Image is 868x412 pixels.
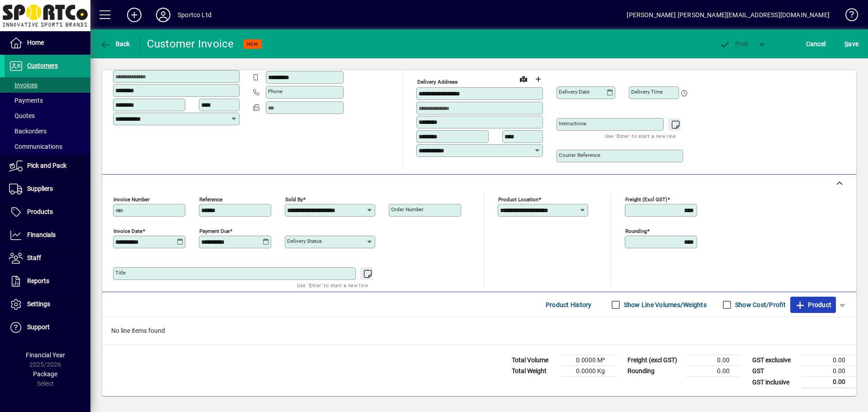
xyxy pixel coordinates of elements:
button: Save [842,36,861,52]
td: Total Volume [507,355,561,366]
span: NEW [247,41,258,47]
a: Knowledge Base [839,2,857,31]
mat-label: Invoice number [113,196,150,203]
a: Backorders [5,123,90,139]
span: ave [844,37,859,51]
span: Financials [27,231,56,238]
mat-label: Delivery date [559,89,590,95]
mat-label: Order number [391,206,424,213]
span: S [844,40,848,47]
span: Product [795,298,831,312]
div: Sportco Ltd [178,8,212,22]
a: Communications [5,139,90,154]
span: Products [27,208,53,215]
span: Package [33,370,57,378]
mat-label: Invoice date [113,228,142,234]
label: Show Line Volumes/Weights [622,300,707,309]
span: ost [719,40,749,47]
span: Support [27,323,50,331]
td: 0.00 [686,366,741,377]
a: Staff [5,247,90,270]
td: Freight (excl GST) [623,355,686,366]
a: Quotes [5,108,90,123]
span: Staff [27,254,41,261]
a: Suppliers [5,178,90,200]
a: Invoices [5,77,90,93]
mat-label: Delivery status [287,238,322,244]
a: Home [5,32,90,54]
mat-label: Sold by [285,196,303,203]
td: Rounding [623,366,686,377]
span: Payments [9,97,43,104]
td: 0.00 [802,377,856,388]
button: Post [715,36,753,52]
mat-label: Reference [199,196,222,203]
mat-label: Instructions [559,120,586,127]
span: Communications [9,143,62,150]
mat-label: Title [115,270,126,276]
div: No line items found [102,317,856,345]
button: Product History [542,297,595,313]
td: 0.00 [802,366,856,377]
button: Profile [149,7,178,23]
mat-label: Freight (excl GST) [625,196,667,203]
td: GST inclusive [748,377,802,388]
mat-label: Delivery time [631,89,663,95]
a: Products [5,201,90,223]
td: 0.0000 Kg [561,366,616,377]
td: GST exclusive [748,355,802,366]
button: Choose address [531,72,545,86]
a: Settings [5,293,90,316]
span: Cancel [806,37,826,51]
mat-hint: Use 'Enter' to start a new line [605,131,676,141]
div: Customer Invoice [147,37,234,51]
mat-hint: Use 'Enter' to start a new line [297,280,368,290]
div: [PERSON_NAME] [PERSON_NAME][EMAIL_ADDRESS][DOMAIN_NAME] [627,8,830,22]
a: Reports [5,270,90,293]
mat-label: Courier Reference [559,152,600,158]
mat-label: Product location [498,196,538,203]
button: Cancel [804,36,828,52]
button: Back [98,36,132,52]
span: Financial Year [26,351,65,359]
span: Invoices [9,81,38,89]
span: Settings [27,300,50,308]
a: Support [5,316,90,339]
td: Total Weight [507,366,561,377]
span: Pick and Pack [27,162,66,169]
span: Back [100,40,130,47]
td: 0.0000 M³ [561,355,616,366]
button: Add [120,7,149,23]
mat-label: Payment due [199,228,230,234]
a: Pick and Pack [5,155,90,177]
a: Payments [5,93,90,108]
mat-label: Rounding [625,228,647,234]
a: View on map [516,71,531,86]
td: GST [748,366,802,377]
span: Backorders [9,128,47,135]
span: Product History [546,298,592,312]
span: Quotes [9,112,35,119]
span: P [735,40,739,47]
span: Customers [27,62,58,69]
a: Financials [5,224,90,246]
mat-label: Phone [268,88,283,95]
td: 0.00 [686,355,741,366]
span: Suppliers [27,185,53,192]
button: Product [790,297,836,313]
app-page-header-button: Back [90,36,140,52]
span: Reports [27,277,49,284]
span: Home [27,39,44,46]
label: Show Cost/Profit [733,300,786,309]
td: 0.00 [802,355,856,366]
